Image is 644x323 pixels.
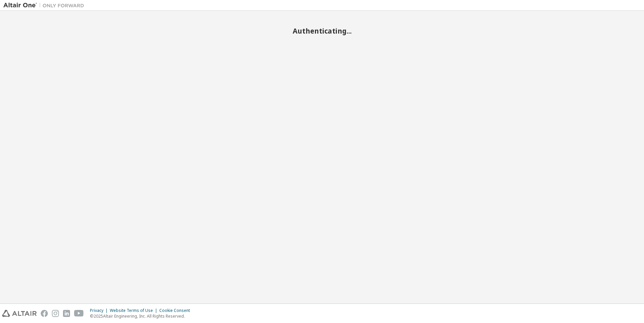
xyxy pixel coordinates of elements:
[90,313,194,319] p: © 2025 Altair Engineering, Inc. All Rights Reserved.
[90,308,110,313] div: Privacy
[52,310,59,317] img: instagram.svg
[41,310,48,317] img: facebook.svg
[3,27,641,35] h2: Authenticating...
[159,308,194,313] div: Cookie Consent
[2,310,37,317] img: altair_logo.svg
[74,310,84,317] img: youtube.svg
[110,308,159,313] div: Website Terms of Use
[63,310,70,317] img: linkedin.svg
[3,2,88,9] img: Altair One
